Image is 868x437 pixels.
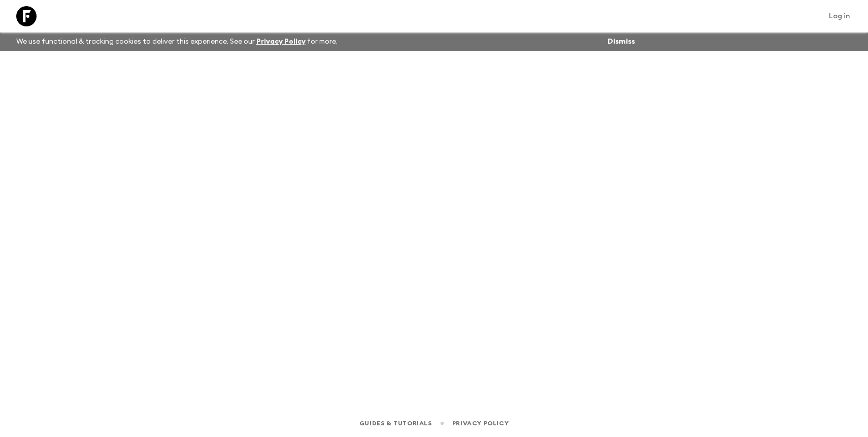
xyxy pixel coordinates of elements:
button: Dismiss [605,35,638,49]
p: We use functional & tracking cookies to deliver this experience. See our for more. [12,32,342,51]
a: Privacy Policy [256,38,306,45]
a: Privacy Policy [452,418,509,429]
a: Guides & Tutorials [359,418,432,429]
a: Log in [823,9,856,23]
